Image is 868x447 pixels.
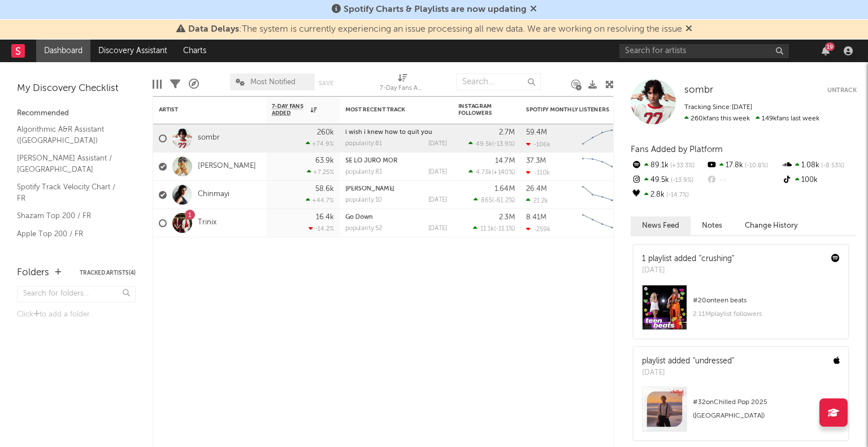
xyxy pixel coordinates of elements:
[684,115,750,122] span: 260k fans this week
[345,186,447,192] div: Ponnavani Varavaay
[684,104,752,111] span: Tracking Since: [DATE]
[428,225,447,232] div: [DATE]
[631,158,706,173] div: 89.1k
[317,129,334,136] div: 260k
[494,141,513,147] span: -13.9 %
[345,186,394,192] a: [PERSON_NAME]
[642,265,734,276] div: [DATE]
[345,169,382,175] div: popularity: 81
[272,103,308,116] span: 7-Day Fans Added
[345,225,382,232] div: popularity: 52
[642,367,734,379] div: [DATE]
[526,106,611,113] div: Spotify Monthly Listeners
[743,163,768,169] span: -10.8 %
[17,210,124,222] a: Shazam Top 200 / FR
[526,185,547,193] div: 26.4M
[642,355,734,367] div: playlist added
[468,168,515,176] div: ( )
[344,5,527,14] span: Spotify Charts & Playlists are now updating
[458,103,498,116] div: Instagram Followers
[526,157,546,164] div: 37.3M
[494,185,515,193] div: 1.64M
[17,82,136,96] div: My Discovery Checklist
[17,286,136,302] input: Search for folders...
[684,115,819,122] span: 149k fans last week
[345,214,373,220] a: Go Down
[642,253,734,265] div: 1 playlist added
[250,79,296,86] span: Most Notified
[188,25,239,34] span: Data Delays
[476,141,492,147] span: 49.5k
[530,5,537,14] span: Dismiss
[493,170,513,176] span: +140 %
[706,173,781,188] div: --
[306,197,334,204] div: +44.7 %
[345,106,430,113] div: Most Recent Track
[481,198,492,204] span: 865
[734,216,809,235] button: Change History
[693,307,840,321] div: 2.11M playlist followers
[189,68,199,101] div: A&R Pipeline
[306,140,334,147] div: +74.9 %
[198,162,256,171] a: [PERSON_NAME]
[782,173,857,188] div: 100k
[577,124,628,153] svg: Chart title
[631,145,723,154] span: Fans Added by Platform
[188,25,682,34] span: : The system is currently experiencing an issue processing all new data. We are working on resolv...
[480,226,494,232] span: 11.1k
[159,106,244,113] div: Artist
[693,396,840,423] div: # 32 on Chilled Pop 2025 ([GEOGRAPHIC_DATA])
[633,285,848,338] a: #20onteen beats2.11Mplaylist followers
[526,169,550,176] div: -310k
[693,357,734,365] a: "undressed"
[17,123,124,146] a: Algorithmic A&R Assistant ([GEOGRAPHIC_DATA])
[526,141,550,148] div: -106k
[345,129,447,136] div: i wish i knew how to quit you
[684,85,713,95] span: sombr
[684,85,713,96] a: sombr
[90,40,175,62] a: Discovery Assistant
[706,158,781,173] div: 17.8k
[315,157,334,164] div: 63.9k
[153,68,162,101] div: Edit Columns
[380,68,425,101] div: 7-Day Fans Added (7-Day Fans Added)
[577,209,628,237] svg: Chart title
[198,133,220,143] a: sombr
[345,158,447,164] div: SE LO JURO MOR
[665,192,689,198] span: -14.7 %
[456,73,541,90] input: Search...
[319,80,333,86] button: Save
[198,218,216,228] a: Trinix
[631,216,691,235] button: News Feed
[80,270,136,276] button: Tracked Artists(4)
[669,177,693,184] span: -13.9 %
[309,225,334,232] div: -14.2 %
[428,141,447,147] div: [DATE]
[17,228,124,240] a: Apple Top 200 / FR
[476,170,492,176] span: 4.73k
[315,185,334,193] div: 58.6k
[526,214,546,221] div: 8.41M
[631,173,706,188] div: 49.5k
[782,158,857,173] div: 1.08k
[499,214,515,221] div: 2.3M
[526,129,547,136] div: 59.4M
[345,158,397,164] a: SE LO JURO MOR
[345,141,382,147] div: popularity: 81
[36,40,90,62] a: Dashboard
[17,107,136,120] div: Recommended
[17,181,124,204] a: Spotify Track Velocity Chart / FR
[526,197,548,205] div: 21.2k
[428,169,447,175] div: [DATE]
[428,197,447,203] div: [DATE]
[495,157,515,164] div: 14.7M
[577,181,628,209] svg: Chart title
[496,226,513,232] span: -11.1 %
[468,140,515,147] div: ( )
[473,225,515,232] div: ( )
[822,46,830,55] button: 19
[17,308,136,322] div: Click to add a folder.
[17,152,124,175] a: [PERSON_NAME] Assistant / [GEOGRAPHIC_DATA]
[619,44,789,58] input: Search for artists
[633,387,848,440] a: #32onChilled Pop 2025 ([GEOGRAPHIC_DATA])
